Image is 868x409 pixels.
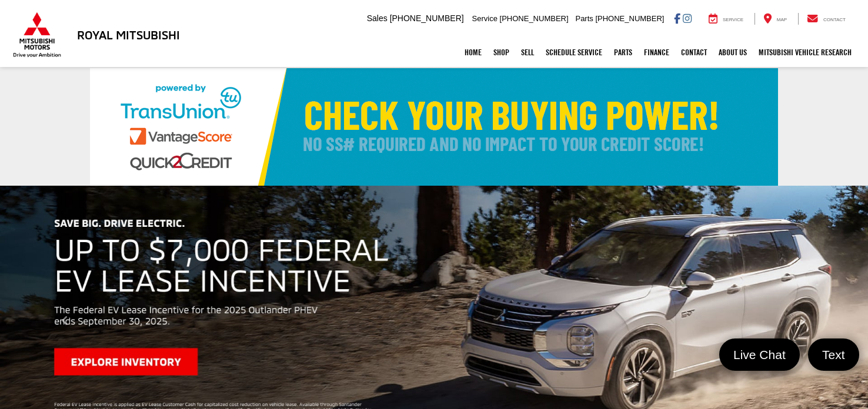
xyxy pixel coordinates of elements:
a: Contact [798,13,854,25]
img: Mitsubishi [11,12,64,58]
span: Contact [823,17,846,22]
img: Check Your Buying Power [90,68,778,186]
span: [PHONE_NUMBER] [500,14,569,23]
a: Schedule Service: Opens in a new tab [540,38,608,67]
span: Service [723,17,743,22]
a: Service [700,13,752,25]
a: Home [459,38,488,67]
a: Mitsubishi Vehicle Research [753,38,857,67]
a: Facebook: Click to visit our Facebook page [674,14,680,23]
a: Shop [488,38,515,67]
a: Map [755,13,796,25]
span: [PHONE_NUMBER] [595,14,664,23]
span: [PHONE_NUMBER] [390,14,464,23]
span: Parts [575,14,593,23]
a: About Us [713,38,753,67]
span: Service [472,14,498,23]
a: Instagram: Click to visit our Instagram page [683,14,692,23]
span: Live Chat [727,347,792,363]
span: Text [816,347,851,363]
h3: Royal Mitsubishi [77,28,180,41]
span: Sales [367,14,388,23]
span: Map [777,17,787,22]
a: Finance [638,38,675,67]
a: Sell [515,38,540,67]
a: Live Chat [719,338,800,371]
a: Text [808,338,859,371]
a: Contact [675,38,713,67]
a: Parts: Opens in a new tab [608,38,638,67]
